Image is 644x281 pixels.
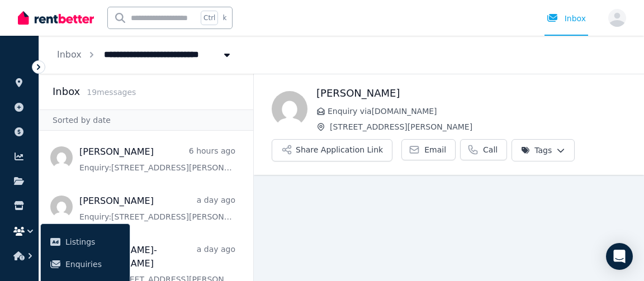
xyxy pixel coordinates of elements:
[222,13,226,22] span: k
[401,139,456,160] a: Email
[201,11,218,25] span: Ctrl
[53,84,80,99] h2: Inbox
[65,258,121,271] span: Enquiries
[483,144,498,155] span: Call
[316,85,626,101] h1: [PERSON_NAME]
[547,13,586,24] div: Inbox
[87,88,136,97] span: 19 message s
[39,36,250,74] nav: Breadcrumb
[330,121,626,132] span: [STREET_ADDRESS][PERSON_NAME]
[45,231,125,253] a: Listings
[606,243,633,270] div: Open Intercom Messenger
[65,235,121,249] span: Listings
[512,139,575,161] button: Tags
[39,109,253,131] div: Sorted by date
[272,91,307,127] img: Cory Daye
[79,194,235,222] a: [PERSON_NAME]a day agoEnquiry:[STREET_ADDRESS][PERSON_NAME].
[45,253,125,275] a: Enquiries
[328,106,626,117] span: Enquiry via [DOMAIN_NAME]
[57,49,82,60] a: Inbox
[460,139,507,160] a: Call
[18,9,94,26] img: RentBetter
[79,145,235,173] a: [PERSON_NAME]6 hours agoEnquiry:[STREET_ADDRESS][PERSON_NAME].
[272,139,392,161] button: Share Application Link
[521,145,552,156] span: Tags
[424,144,446,155] span: Email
